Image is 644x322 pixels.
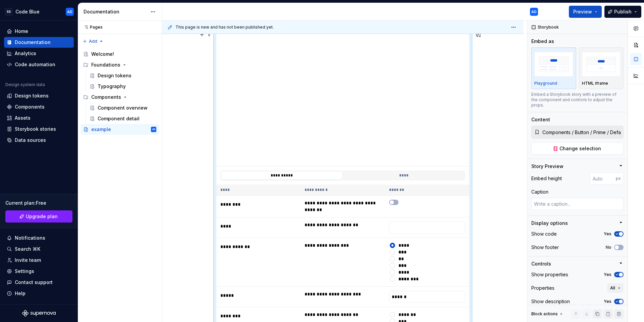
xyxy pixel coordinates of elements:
[175,25,274,30] span: This page is new and has not been published yet.
[15,137,46,144] div: Data sources
[80,92,159,103] div: Components
[15,279,53,286] div: Contact support
[5,210,72,223] a: Upgrade plan
[22,310,56,317] svg: Supernova Logo
[531,260,551,267] div: Controls
[5,8,13,16] div: SS
[15,235,45,241] div: Notifications
[80,124,159,135] a: exampleAD
[15,257,41,264] div: Invite team
[534,81,557,86] p: Playground
[531,231,557,237] div: Show code
[15,28,28,35] div: Home
[5,82,45,87] div: Design system data
[614,8,632,15] span: Publish
[531,311,558,317] div: Block actions
[4,102,74,112] a: Components
[607,283,624,293] button: All
[531,298,570,305] div: Show description
[534,52,573,76] img: placeholder
[579,47,624,89] button: placeholderHTML iframe
[531,143,624,155] button: Change selection
[531,163,624,170] button: Story Preview
[616,176,621,181] p: px
[604,6,641,18] button: Publish
[98,105,148,111] div: Component overview
[531,220,568,227] div: Display options
[604,299,611,304] label: Yes
[531,38,554,45] div: Embed as
[15,246,40,252] div: Search ⌘K
[15,8,40,15] div: Code Blue
[4,244,74,254] button: Search ⌘K
[91,51,114,57] div: Welcome!
[531,175,562,182] div: Embed height
[604,272,611,277] label: Yes
[84,8,147,15] div: Documentation
[87,70,159,81] a: Design tokens
[4,135,74,146] a: Data sources
[531,271,568,278] div: Show properties
[4,90,74,101] a: Design tokens
[531,285,554,291] div: Properties
[4,48,74,59] a: Analytics
[87,81,159,92] a: Typography
[80,49,159,135] div: Page tree
[4,266,74,277] a: Settings
[582,81,608,86] p: HTML iframe
[531,244,559,251] div: Show footer
[15,290,25,297] div: Help
[15,61,55,68] div: Code automation
[5,200,72,206] div: Current plan : Free
[604,231,611,237] label: Yes
[89,39,97,44] span: Add
[569,6,602,18] button: Preview
[15,39,51,46] div: Documentation
[531,9,537,14] div: AD
[15,92,49,99] div: Design tokens
[531,260,624,267] button: Controls
[573,8,592,15] span: Preview
[531,309,564,319] div: Block actions
[80,59,159,70] div: Foundations
[15,268,34,275] div: Settings
[4,255,74,266] a: Invite team
[98,83,126,90] div: Typography
[15,126,56,132] div: Storybook stories
[590,172,616,185] input: Auto
[15,50,36,57] div: Analytics
[4,37,74,48] a: Documentation
[559,145,601,152] span: Change selection
[26,213,58,220] span: Upgrade plan
[4,113,74,123] a: Assets
[67,9,72,14] div: AD
[4,277,74,288] button: Contact support
[98,72,131,79] div: Design tokens
[531,220,624,227] button: Display options
[91,126,111,133] div: example
[582,52,621,76] img: placeholder
[4,124,74,134] a: Storybook stories
[87,103,159,113] a: Component overview
[15,115,31,121] div: Assets
[4,233,74,243] button: Notifications
[606,245,611,250] label: No
[531,116,550,123] div: Content
[531,189,548,195] div: Caption
[91,62,120,68] div: Foundations
[15,104,45,110] div: Components
[531,92,624,108] div: Embed a Storybook story with a preview of the component and controls to adjust the props.
[4,288,74,299] button: Help
[531,47,576,89] button: placeholderPlayground
[4,26,74,37] a: Home
[152,126,155,133] div: AD
[91,94,121,100] div: Components
[80,25,103,30] div: Pages
[531,163,563,170] div: Story Preview
[98,115,140,122] div: Component detail
[87,113,159,124] a: Component detail
[4,59,74,70] a: Code automation
[1,4,76,19] button: SSCode BlueAD
[80,37,106,46] button: Add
